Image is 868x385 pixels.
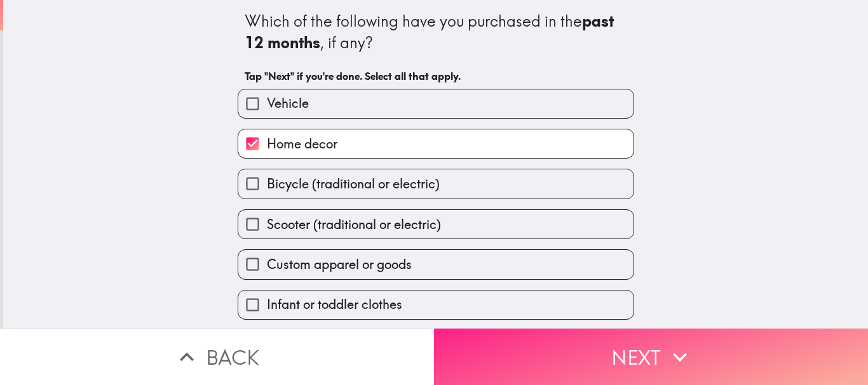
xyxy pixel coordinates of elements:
button: Infant or toddler clothes [238,290,634,319]
h6: Tap "Next" if you're done. Select all that apply. [245,69,627,83]
button: Custom apparel or goods [238,250,634,278]
span: Custom apparel or goods [267,256,412,273]
b: past 12 months [245,11,618,52]
button: Home decor [238,129,634,158]
button: Next [434,329,868,385]
button: Bicycle (traditional or electric) [238,169,634,198]
span: Vehicle [267,95,309,112]
span: Scooter (traditional or electric) [267,216,441,233]
span: Infant or toddler clothes [267,296,402,313]
span: Home decor [267,135,337,153]
div: Which of the following have you purchased in the , if any? [245,11,627,53]
button: Vehicle [238,89,634,118]
button: Scooter (traditional or electric) [238,210,634,238]
span: Bicycle (traditional or electric) [267,175,440,193]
